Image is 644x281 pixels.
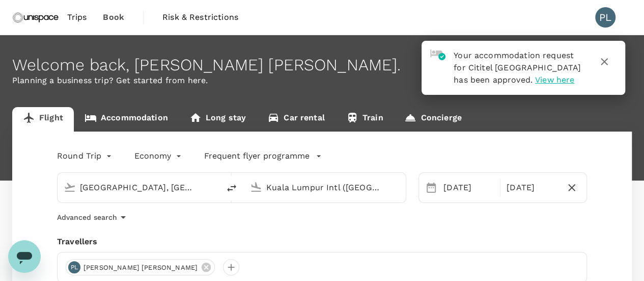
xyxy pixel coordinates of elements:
button: delete [219,176,244,200]
div: PL [595,7,615,28]
span: Trips [67,11,87,23]
div: Travellers [57,236,587,248]
span: View here [535,75,574,85]
iframe: Button to launch messaging window [8,240,41,273]
button: Advanced search [57,211,129,223]
a: Flight [12,107,74,132]
button: Open [399,186,401,188]
div: PL [68,261,80,273]
a: Concierge [394,107,472,132]
img: hotel-approved [430,49,445,60]
button: Frequent flyer programme [204,150,322,162]
input: Depart from [80,180,198,195]
p: Advanced search [57,212,117,222]
a: Long stay [179,107,257,132]
div: [DATE] [502,177,561,198]
img: Unispace [12,6,59,29]
span: Your accommodation request for Cititel [GEOGRAPHIC_DATA] has been approved. [454,50,581,85]
span: Risk & Restrictions [162,11,238,23]
div: Welcome back , [PERSON_NAME] [PERSON_NAME] . [12,56,632,74]
span: Book [103,11,124,23]
a: Car rental [257,107,335,132]
span: [PERSON_NAME] [PERSON_NAME] [77,263,204,273]
div: PL[PERSON_NAME] [PERSON_NAME] [66,259,215,275]
div: Round Trip [57,148,114,164]
div: [DATE] [439,177,498,198]
a: Train [335,107,394,132]
div: Economy [134,148,184,164]
p: Frequent flyer programme [204,150,310,162]
p: Planning a business trip? Get started from here. [12,74,632,87]
button: Open [212,186,214,188]
a: Accommodation [74,107,179,132]
input: Going to [266,180,384,195]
